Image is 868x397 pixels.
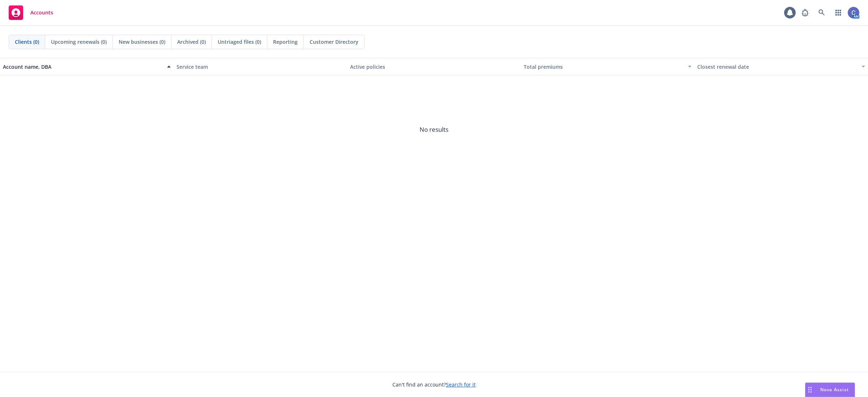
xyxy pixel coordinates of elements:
div: Account name, DBA [3,63,163,71]
span: Reporting [273,38,298,46]
a: Switch app [831,5,846,20]
span: Nova Assist [820,387,849,393]
span: Untriaged files (0) [218,38,261,46]
button: Nova Assist [805,383,855,397]
span: Can't find an account? [392,381,476,388]
button: Total premiums [521,58,694,75]
span: Clients (0) [15,38,39,46]
button: Closest renewal date [694,58,868,75]
button: Service team [174,58,347,75]
div: Service team [176,63,344,71]
div: Total premiums [524,63,684,71]
span: Upcoming renewals (0) [51,38,107,46]
a: Search [814,5,829,20]
a: Accounts [6,3,56,23]
button: Active policies [347,58,521,75]
span: Customer Directory [310,38,358,46]
div: Active policies [350,63,518,71]
span: Accounts [30,10,53,16]
a: Report a Bug [798,5,812,20]
a: Search for it [446,381,476,388]
img: photo [848,7,859,18]
div: Closest renewal date [697,63,857,71]
div: Drag to move [805,383,814,397]
span: Archived (0) [177,38,206,46]
span: New businesses (0) [119,38,165,46]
